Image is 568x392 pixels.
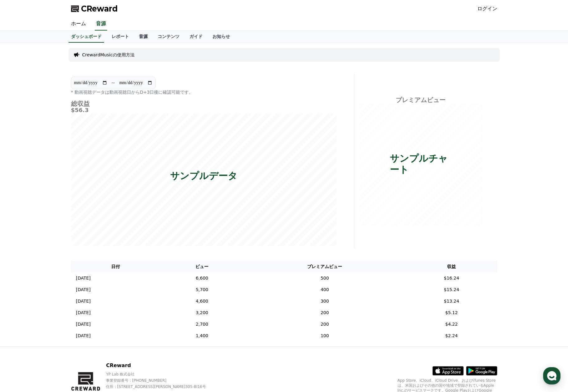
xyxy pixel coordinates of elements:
a: ダッシュボード [69,31,104,43]
a: Settings [80,197,120,213]
td: $4.22 [406,319,497,330]
th: ビュー [160,261,244,272]
a: Home [2,197,41,213]
td: 100 [244,330,406,342]
a: CReward [71,4,118,14]
a: ログイン [477,5,497,12]
h5: $56.3 [71,107,337,113]
td: 6,600 [160,272,244,284]
p: 住所 : [STREET_ADDRESS][PERSON_NAME]305-BI16号 [106,384,216,389]
span: Home [16,207,27,212]
td: 200 [244,319,406,330]
td: $15.24 [406,284,497,295]
td: 5,700 [160,284,244,295]
td: $16.24 [406,272,497,284]
td: 4,600 [160,295,244,307]
td: $2.24 [406,330,497,342]
td: 400 [244,284,406,295]
p: 事業登録番号 : [PHONE_NUMBER] [106,378,216,383]
a: レポート [107,31,134,43]
a: ガイド [184,31,208,43]
a: CrewardMusicの使用方法 [82,52,135,58]
a: お知らせ [208,31,235,43]
p: [DATE] [76,321,91,328]
td: $13.24 [406,295,497,307]
h4: プレミアムビュー [359,97,482,103]
p: YP Lab 株式会社 [106,372,216,377]
p: [DATE] [76,275,91,281]
span: Settings [92,207,107,212]
th: 収益 [406,261,497,272]
td: $5.12 [406,307,497,319]
td: 3,200 [160,307,244,319]
a: コンテンツ [153,31,184,43]
a: ホーム [66,17,91,31]
td: 300 [244,295,406,307]
td: 500 [244,272,406,284]
p: [DATE] [76,286,91,293]
a: 音源 [95,17,107,31]
p: * 動画視聴データは動画視聴日からD+3日後に確認可能です。 [71,89,337,95]
a: Messages [41,197,80,213]
p: ~ [111,79,115,87]
p: サンプルチャート [390,153,451,175]
span: CReward [81,4,118,14]
th: プレミアムビュー [244,261,406,272]
p: [DATE] [76,298,91,305]
td: 2,700 [160,319,244,330]
h4: 総収益 [71,100,337,107]
p: [DATE] [76,333,91,339]
p: CReward [106,362,216,369]
span: Messages [52,207,70,212]
td: 200 [244,307,406,319]
p: サンプルデータ [170,170,237,181]
th: 日付 [71,261,160,272]
td: 1,400 [160,330,244,342]
a: 音源 [134,31,153,43]
p: [DATE] [76,309,91,316]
